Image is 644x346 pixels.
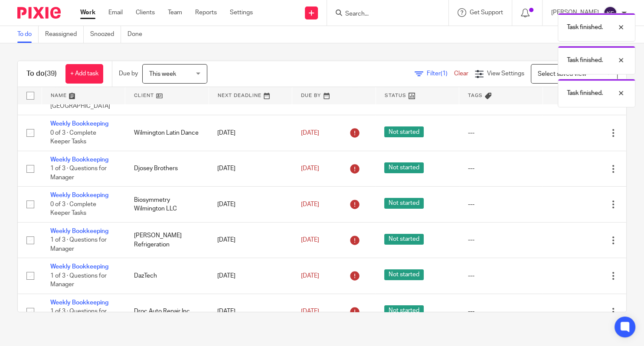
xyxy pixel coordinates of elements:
h1: To do [26,69,57,78]
div: --- [468,307,534,316]
a: Settings [230,8,253,17]
a: Done [127,26,149,43]
span: [DATE] [301,273,319,279]
span: [DATE] [301,165,319,171]
td: [DATE] [209,294,292,329]
img: Pixie [17,7,61,19]
td: [DATE] [209,115,292,151]
td: DazTech [125,258,209,294]
span: 0 of 3 · Complete Keeper Tasks [50,201,96,217]
span: 0 of 3 · Complete Keeper Tasks [50,130,96,145]
a: To do [17,26,39,43]
span: Not started [384,269,424,280]
td: Wilmington Latin Dance [125,115,209,151]
div: --- [468,236,534,244]
td: [DATE] [209,151,292,186]
span: 1 of 3 · Questions for Manager [50,165,107,181]
span: [DATE] [301,130,319,136]
img: svg%3E [603,6,617,20]
td: Djosey Brothers [125,151,209,186]
span: Not started [384,162,424,173]
a: Snoozed [90,26,121,43]
a: Weekly Bookkeeping [50,264,108,270]
p: Task finished. [567,89,603,97]
a: Weekly Bookkeeping [50,228,108,234]
td: [DATE] [209,187,292,222]
a: Reassigned [45,26,84,43]
a: Email [108,8,123,17]
span: Not started [384,234,424,245]
p: Task finished. [567,56,603,65]
td: Droc Auto Repair Inc. [125,294,209,329]
a: Weekly Bookkeeping [50,121,108,127]
span: Not started [384,305,424,316]
p: Due by [119,69,138,78]
span: Not started [384,126,424,137]
a: Weekly Bookkeeping [50,300,108,306]
div: --- [468,200,534,209]
div: --- [468,129,534,137]
a: Work [80,8,95,17]
a: Team [168,8,182,17]
a: Clients [136,8,155,17]
a: Weekly Bookkeeping [50,157,108,163]
span: [DATE] [301,308,319,314]
span: (39) [45,70,57,77]
span: [DATE] [301,201,319,207]
a: + Add task [65,64,103,84]
p: Task finished. [567,23,603,32]
td: [DATE] [209,258,292,294]
td: Biosymmetry Wilmington LLC [125,187,209,222]
span: This week [149,71,176,77]
div: --- [468,164,534,173]
a: Weekly Bookkeeping [50,192,108,198]
span: 1 of 3 · Questions for Manager [50,308,107,323]
a: Reports [195,8,217,17]
td: [PERSON_NAME] Refrigeration [125,222,209,258]
span: [DATE] [301,237,319,243]
div: --- [468,272,534,280]
span: 1 of 3 · Questions for Manager [50,273,107,288]
span: Not started [384,198,424,209]
span: 1 of 3 · Questions for Manager [50,237,107,252]
td: [DATE] [209,222,292,258]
